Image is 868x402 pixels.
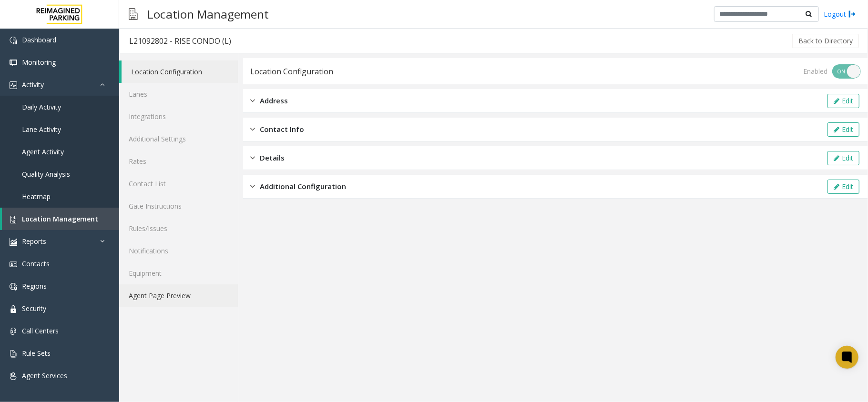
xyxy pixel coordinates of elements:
span: Regions [22,281,47,291]
a: Location Configuration [122,60,238,83]
span: Agent Services [22,371,67,380]
h3: Location Management [143,2,274,26]
a: Equipment [119,262,238,284]
div: Location Configuration [250,65,333,78]
img: 'icon' [10,37,17,44]
span: Rule Sets [22,349,51,358]
span: Security [22,304,46,313]
a: Agent Page Preview [119,284,238,307]
img: 'icon' [10,81,17,89]
a: Additional Settings [119,128,238,150]
div: L21092802 - RISE CONDO (L) [129,35,231,47]
button: Back to Directory [792,34,859,48]
a: Rules/Issues [119,217,238,240]
img: 'icon' [10,216,17,223]
img: closed [250,124,255,135]
img: logout [848,9,856,19]
span: Address [260,95,288,106]
span: Dashboard [22,35,56,44]
img: 'icon' [10,372,17,380]
button: Edit [827,180,859,194]
span: Reports [22,237,46,246]
button: Edit [827,122,859,137]
a: Gate Instructions [119,195,238,217]
span: Contacts [22,259,50,268]
span: Heatmap [22,192,51,201]
span: Additional Configuration [260,181,346,192]
span: Agent Activity [22,147,64,156]
a: Integrations [119,105,238,128]
a: Notifications [119,240,238,262]
button: Edit [827,151,859,165]
span: Location Management [22,214,98,223]
a: Lanes [119,83,238,105]
img: closed [250,181,255,192]
button: Edit [827,94,859,108]
span: Daily Activity [22,102,61,111]
span: Contact Info [260,124,304,135]
img: 'icon' [10,350,17,358]
img: 'icon' [10,59,17,67]
span: Monitoring [22,58,56,67]
img: closed [250,152,255,163]
a: Logout [824,9,856,19]
span: Call Centers [22,326,59,335]
span: Details [260,152,285,163]
span: Activity [22,80,44,89]
span: Lane Activity [22,125,61,134]
img: 'icon' [10,261,17,268]
span: Quality Analysis [22,170,70,179]
a: Contact List [119,172,238,195]
img: 'icon' [10,283,17,291]
a: Rates [119,150,238,172]
img: pageIcon [129,2,138,26]
img: 'icon' [10,328,17,335]
a: Location Management [2,208,119,230]
div: Enabled [803,66,827,76]
img: 'icon' [10,305,17,313]
img: closed [250,95,255,106]
img: 'icon' [10,238,17,246]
